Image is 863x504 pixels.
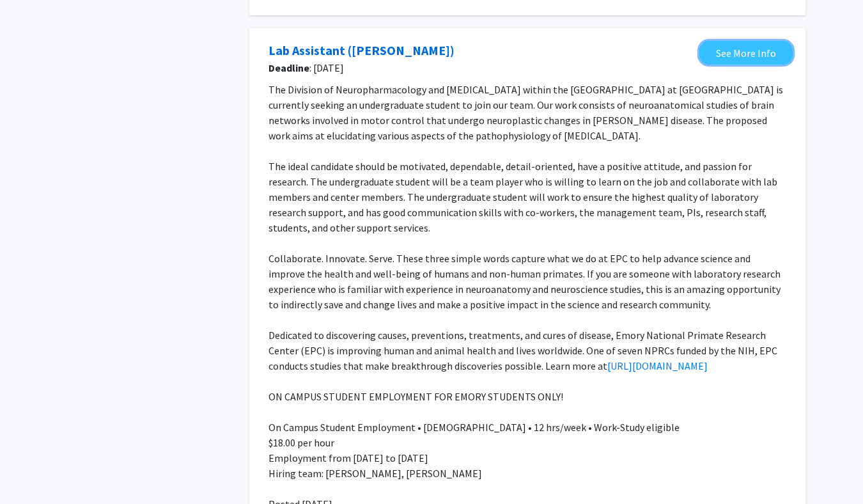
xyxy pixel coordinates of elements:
b: Deadline [268,61,309,74]
a: Opens in a new tab [268,41,455,60]
p: Employment from [DATE] to [DATE] [268,450,786,466]
iframe: Chat [10,446,54,494]
p: On Campus Student Employment • [DEMOGRAPHIC_DATA] • 12 hrs/week • Work-Study eligible [268,420,786,435]
p: $18.00 per hour [268,435,786,450]
a: [URL][DOMAIN_NAME] [607,359,708,372]
p: Collaborate. Innovate. Serve. These three simple words capture what we do at EPC to help advance ... [268,251,786,312]
span: ON CAMPUS STUDENT EMPLOYMENT FOR EMORY STUDENTS ONLY! [268,390,563,403]
p: The Division of Neuropharmacology and [MEDICAL_DATA] within the [GEOGRAPHIC_DATA] at [GEOGRAPHIC_... [268,82,786,143]
p: Hiring team: [PERSON_NAME], [PERSON_NAME] [268,466,786,481]
span: : [DATE] [268,60,693,75]
p: The ideal candidate should be motivated, dependable, detail-oriented, have a positive attitude, a... [268,159,786,235]
p: Dedicated to discovering causes, preventions, treatments, and cures of disease, Emory National Pr... [268,327,786,374]
a: Opens in a new tab [699,41,793,65]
